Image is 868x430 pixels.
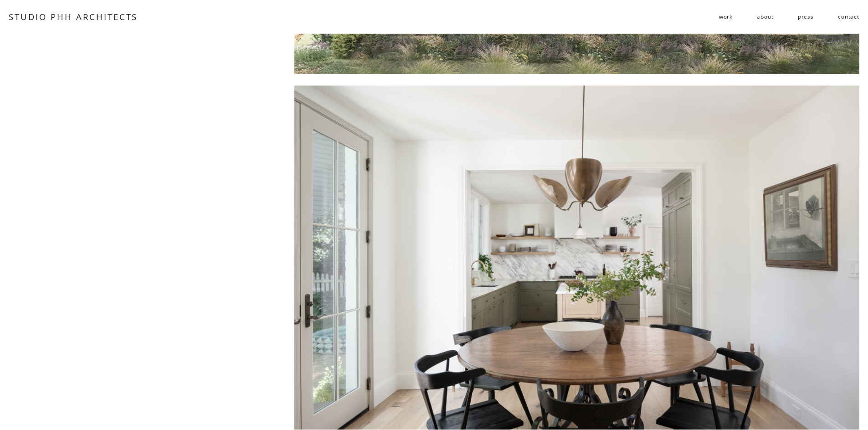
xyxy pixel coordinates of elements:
[798,10,814,24] a: press
[838,10,859,24] a: contact
[9,11,138,22] a: STUDIO PHH ARCHITECTS
[757,10,773,24] a: about
[719,10,733,24] a: folder dropdown
[719,10,733,23] span: work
